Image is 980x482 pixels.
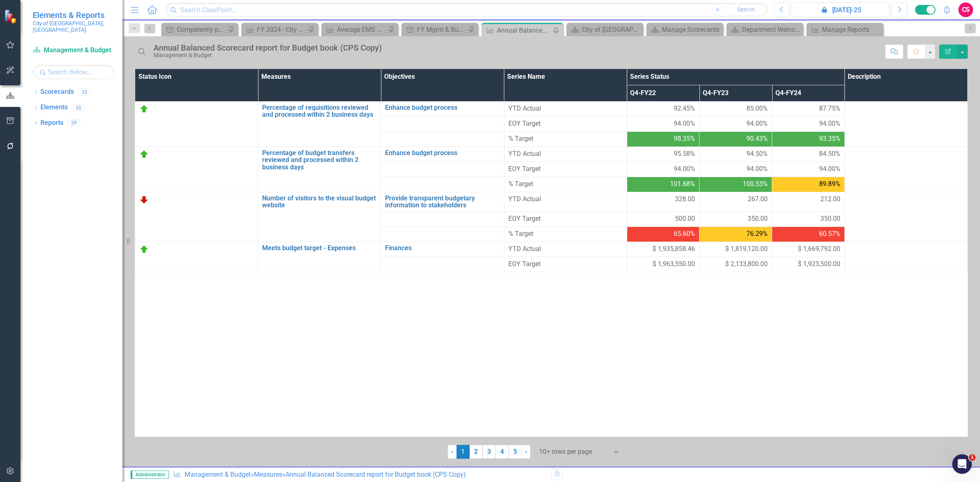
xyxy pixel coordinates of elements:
a: Manage Reports [808,24,881,35]
input: Search ClearPoint... [165,3,768,17]
td: Double-Click to Edit [772,162,845,177]
div: [DATE]-25 [795,5,887,15]
div: Annual Balanced Scorecard report for Budget book (CPS Copy) [154,43,382,52]
span: 94.00% [819,119,840,129]
div: FY 2024 - City Clerk Performance Measures Quarterly Report [257,24,306,35]
span: 92.45% [674,104,695,113]
span: 328.00 [675,195,695,204]
div: 32 [78,89,91,96]
span: % Target [508,180,623,189]
td: Double-Click to Edit [627,257,699,272]
span: $ 1,669,792.00 [798,244,840,254]
td: Double-Click to Edit [627,162,699,177]
span: % Target [508,229,623,239]
span: 350.00 [820,214,840,224]
span: EOY Target [508,164,623,174]
span: 100.53% [743,180,768,189]
span: 101.68% [670,180,695,189]
td: Double-Click to Edit [627,116,699,131]
td: Double-Click to Edit [844,101,967,147]
td: Double-Click to Edit [699,162,772,177]
span: ‹ [451,448,453,455]
span: Elements & Reports [33,10,114,20]
span: › [525,448,527,455]
td: Double-Click to Edit Right Click for Context Menu [258,242,381,272]
div: Annual Balanced Scorecard report for Budget book (CPS Copy) [497,25,551,36]
div: » » [173,470,545,480]
a: Manage Scorecards [648,24,721,35]
td: Double-Click to Edit [504,257,627,272]
small: City of [GEOGRAPHIC_DATA], [GEOGRAPHIC_DATA] [33,20,114,33]
td: Double-Click to Edit Right Click for Context Menu [258,101,381,147]
div: 32 [72,104,85,111]
a: Management & Budget [33,46,114,55]
img: On Target [139,149,149,159]
span: 350.00 [748,214,768,224]
span: EOY Target [508,260,623,269]
button: CS [958,2,973,17]
div: 29 [67,120,80,127]
img: Below Target [139,195,149,204]
a: Meets budget target - Expenses [262,244,376,252]
span: 94.00% [674,164,695,174]
img: On Target [139,104,149,114]
div: FY Mgmt & Budget Performance Measures (CPS TEST) [417,24,466,35]
span: $ 1,963,550.00 [653,260,695,269]
a: Department Welcome [728,24,801,35]
span: 267.00 [748,195,768,204]
a: City of [GEOGRAPHIC_DATA] [568,24,641,35]
td: Double-Click to Edit [699,116,772,131]
span: % Target [508,134,623,144]
td: Double-Click to Edit [772,116,845,131]
input: Search Below... [33,65,114,79]
div: Manage Scorecards [662,24,721,35]
div: Annual Balanced Scorecard report for Budget book (CPS Copy) [285,471,466,478]
td: Double-Click to Edit Right Click for Context Menu [258,192,381,242]
a: 4 [496,445,509,459]
span: 98.35% [674,134,695,144]
img: ClearPoint Strategy [4,9,18,24]
span: 94.00% [746,164,768,174]
a: 2 [470,445,483,459]
a: Percentage of requisitions reviewed and processed within 2 business days [262,104,376,118]
span: 60.57% [819,229,840,239]
span: EOY Target [508,119,623,129]
a: Reports [40,118,63,128]
span: 85.00% [746,104,768,113]
div: Manage Reports [822,24,881,35]
iframe: Intercom live chat [952,454,972,474]
a: Management & Budget [185,471,251,478]
button: Search [725,4,766,16]
td: Double-Click to Edit [135,242,258,272]
span: Administrator [131,471,169,479]
td: Double-Click to Edit [135,147,258,192]
a: Average EMS Response Times (in minutes) [323,24,386,35]
span: YTD Actual [508,195,623,204]
span: 500.00 [675,214,695,224]
a: Enhance budget process [385,149,499,157]
td: Double-Click to Edit [135,101,258,147]
div: Competently prepare and efficiently record and maintain City Records in accordance with all appli... [177,24,226,35]
a: Enhance budget process [385,104,499,111]
span: $ 2,133,800.00 [725,260,768,269]
td: Double-Click to Edit [844,242,967,272]
span: 90.43% [746,134,768,144]
td: Double-Click to Edit [699,257,772,272]
div: City of [GEOGRAPHIC_DATA] [582,24,641,35]
td: Double-Click to Edit [699,211,772,227]
span: 89.89% [819,180,840,189]
a: Measures [254,471,282,478]
span: $ 1,935,858.46 [653,244,695,254]
span: EOY Target [508,214,623,224]
span: 94.50% [746,149,768,159]
span: 84.50% [819,149,840,159]
td: Double-Click to Edit [504,162,627,177]
span: Search [737,6,755,13]
td: Double-Click to Edit [844,147,967,192]
a: Number of visitors to the visual budget website [262,195,376,209]
span: $ 1,923,500.00 [798,260,840,269]
a: 5 [509,445,522,459]
td: Double-Click to Edit Right Click for Context Menu [258,147,381,192]
td: Double-Click to Edit [504,116,627,131]
span: 65.60% [674,229,695,239]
